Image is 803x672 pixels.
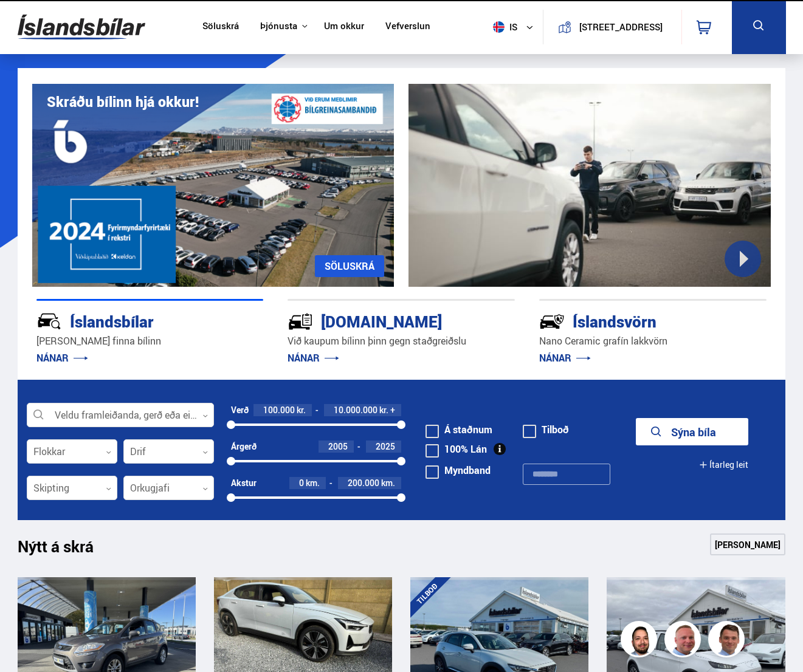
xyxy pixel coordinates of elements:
[36,309,62,334] img: JRvxyua_JYH6wB4c.svg
[334,404,377,416] span: 10.000.000
[306,478,320,488] span: km.
[18,7,145,47] img: G0Ugv5HjCgRt.svg
[385,21,430,33] a: Vefverslun
[381,478,395,488] span: km.
[288,334,515,348] p: Við kaupum bílinn þinn gegn staðgreiðslu
[297,405,306,415] span: kr.
[328,441,348,452] span: 2005
[288,351,339,365] a: NÁNAR
[390,405,395,415] span: +
[493,21,505,33] img: svg+xml;base64,PHN2ZyB4bWxucz0iaHR0cDovL3d3dy53My5vcmcvMjAwMC9zdmciIHdpZHRoPSI1MTIiIGhlaWdodD0iNT...
[622,623,659,659] img: nhp88E3Fdnt1Opn2.png
[379,405,388,415] span: kr.
[539,334,767,348] p: Nano Ceramic grafín lakkvörn
[299,477,304,489] span: 0
[36,351,88,365] a: NÁNAR
[288,309,313,334] img: tr5P-W3DuiFaO7aO.svg
[699,451,748,478] button: Ítarleg leit
[636,418,748,445] button: Sýna bíla
[376,441,395,452] span: 2025
[231,405,249,415] div: Verð
[348,477,379,489] span: 200.000
[710,623,746,659] img: FbJEzSuNWCJXmdc-.webp
[231,442,257,451] div: Árgerð
[539,351,591,365] a: NÁNAR
[666,623,703,659] img: siFngHWaQ9KaOqBr.png
[36,310,221,331] div: Íslandsbílar
[315,255,384,277] a: SÖLUSKRÁ
[202,21,239,33] a: Söluskrá
[523,425,569,434] label: Tilboð
[47,94,199,110] h1: Skráðu bílinn hjá okkur!
[539,310,723,331] div: Íslandsvörn
[18,537,115,563] h1: Nýtt á skrá
[426,425,492,434] label: Á staðnum
[710,533,785,555] a: [PERSON_NAME]
[426,465,491,475] label: Myndband
[539,309,565,334] img: -Svtn6bYgwAsiwNX.svg
[260,21,297,32] button: Þjónusta
[231,478,257,488] div: Akstur
[36,334,264,348] p: [PERSON_NAME] finna bílinn
[32,84,395,287] img: eKx6w-_Home_640_.png
[324,21,364,33] a: Um okkur
[488,9,543,45] button: is
[263,404,295,416] span: 100.000
[288,310,472,331] div: [DOMAIN_NAME]
[576,22,666,32] button: [STREET_ADDRESS]
[550,10,674,44] a: [STREET_ADDRESS]
[488,21,519,33] span: is
[426,444,487,454] label: 100% Lán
